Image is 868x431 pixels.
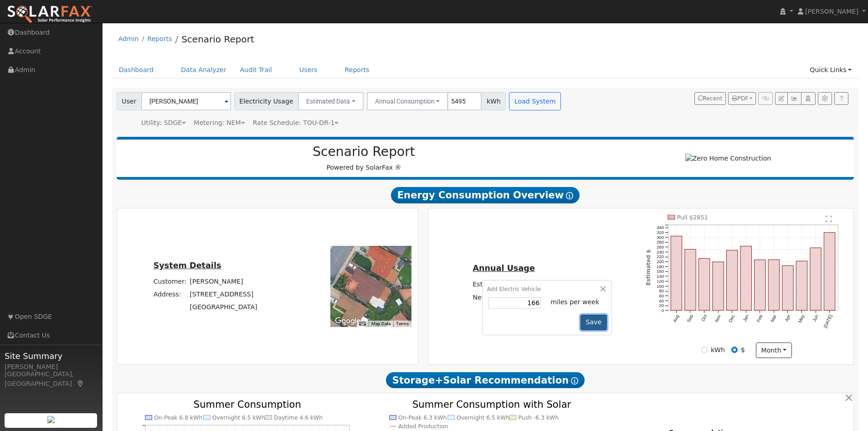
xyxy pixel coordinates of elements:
[657,239,664,244] text: 280
[672,314,680,323] text: Aug
[834,92,848,105] a: Help Link
[732,95,748,102] span: PDF
[694,92,726,105] button: Recent
[645,249,652,286] text: Estimated $
[580,315,607,330] button: Save
[333,315,363,327] a: Open this area in Google Maps (opens a new window)
[686,314,694,323] text: Sep
[711,345,725,355] label: kWh
[117,92,142,110] span: User
[657,244,664,249] text: 260
[657,264,664,269] text: 180
[742,314,750,322] text: Jan
[212,415,265,421] text: Overnight 6.5 kWh
[174,62,233,78] a: Data Analyzer
[662,308,664,313] text: 0
[47,416,55,423] img: retrieve
[549,296,607,310] td: miles per week
[797,314,806,324] text: May
[657,235,664,240] text: 300
[532,278,558,291] td: $2,851
[5,369,98,389] div: [GEOGRAPHIC_DATA], [GEOGRAPHIC_DATA]
[141,118,186,128] div: Utility: SDGE
[154,415,202,421] text: On-Peak 6.8 kWh
[5,350,98,362] span: Site Summary
[154,261,221,270] u: System Details
[728,314,736,323] text: Dec
[699,259,710,311] rect: onclick=""
[812,314,820,322] text: Jun
[338,62,376,78] a: Reports
[659,303,664,308] text: 20
[112,62,161,78] a: Dashboard
[293,62,324,78] a: Users
[657,225,664,230] text: 340
[188,301,259,314] td: [GEOGRAPHIC_DATA]
[398,415,447,421] text: On-Peak 6.3 kWh
[471,291,532,304] td: Net Consumption:
[367,92,448,110] button: Annual Consumption
[701,347,708,353] input: kWh
[333,315,363,327] img: Google
[519,415,559,421] text: Push -6.3 kWh
[359,321,365,327] button: Keyboard shortcuts
[188,275,259,288] td: [PERSON_NAME]
[188,288,259,301] td: [STREET_ADDRESS]
[481,92,506,110] span: kWh
[181,34,254,45] a: Scenario Report
[741,345,745,355] label: $
[126,144,602,160] h2: Scenario Report
[457,415,509,421] text: Overnight 6.5 kWh
[818,92,832,105] button: Settings
[659,298,664,303] text: 40
[810,248,821,310] rect: onclick=""
[233,62,279,78] a: Audit Trail
[657,274,664,279] text: 140
[770,314,778,323] text: Mar
[755,260,765,311] rect: onclick=""
[398,423,448,430] text: Added Production
[657,259,664,264] text: 200
[118,35,139,42] a: Admin
[121,144,607,172] div: Powered by SolarFax ®
[298,92,364,110] button: Estimated Data
[657,254,664,260] text: 220
[473,264,534,273] u: Annual Usage
[731,347,738,353] input: $
[386,372,585,389] span: Storage+Solar Recommendation
[657,269,664,274] text: 160
[657,284,664,289] text: 100
[234,92,298,110] span: Electricity Usage
[471,278,532,291] td: Estimated Bill:
[801,92,815,105] button: Login As
[769,260,780,310] rect: onclick=""
[727,250,738,311] rect: onclick=""
[787,92,801,105] button: Multi-Series Graph
[274,415,323,421] text: Daytime 4.6 kWh
[803,62,858,78] a: Quick Links
[659,288,664,293] text: 80
[823,314,833,329] text: [DATE]
[5,362,98,372] div: [PERSON_NAME]
[782,266,793,311] rect: onclick=""
[152,275,188,288] td: Customer:
[487,285,607,293] div: Add Electric Vehicle
[194,118,245,128] div: Metering: NEM
[756,314,764,323] text: Feb
[412,399,571,410] text: Summer Consumption with Solar
[805,8,858,15] span: [PERSON_NAME]
[657,249,664,254] text: 240
[685,154,771,163] img: Zero Home Construction
[141,92,231,110] input: Select a User
[826,215,832,223] text: 
[391,187,580,203] span: Energy Consumption Overview
[147,35,172,42] a: Reports
[713,262,724,310] rect: onclick=""
[677,214,708,221] text: Pull $2851
[571,377,578,384] i: Show Help
[714,314,722,323] text: Nov
[824,233,835,311] rect: onclick=""
[740,246,751,311] rect: onclick=""
[396,321,409,326] a: Terms
[671,236,682,311] rect: onclick=""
